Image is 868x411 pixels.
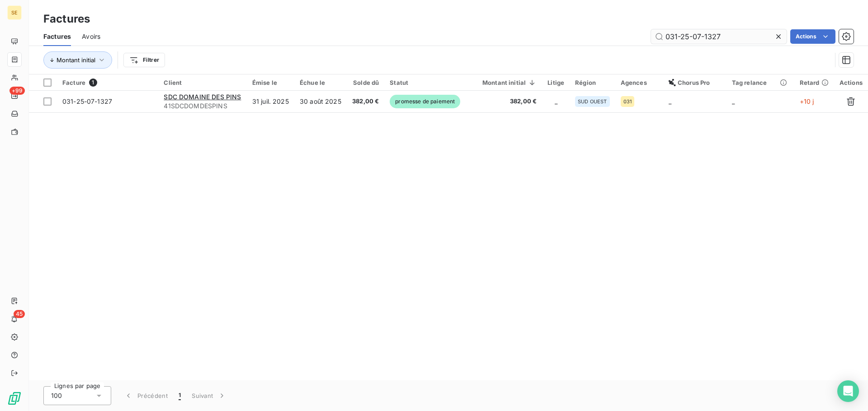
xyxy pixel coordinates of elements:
[43,11,90,27] h3: Factures
[578,99,607,104] span: SUD OUEST
[123,53,165,67] button: Filtrer
[51,391,62,400] span: 100
[472,79,537,86] div: Montant initial
[186,386,232,405] button: Suivant
[62,97,112,105] span: 031-25-07-1327
[669,79,721,86] div: Chorus Pro
[840,79,863,86] div: Actions
[89,79,97,87] span: 1
[62,79,85,86] span: Facture
[732,97,735,105] span: _
[669,97,671,105] span: _
[173,386,186,405] button: 1
[300,79,341,86] div: Échue le
[164,93,241,101] span: SDC DOMAINE DES PINS
[352,97,379,106] span: 382,00 €
[179,391,181,400] span: 1
[118,386,173,405] button: Précédent
[14,310,25,318] span: 45
[790,29,835,44] button: Actions
[247,91,294,112] td: 31 juil. 2025
[352,79,379,86] div: Solde dû
[164,79,241,86] div: Client
[252,79,289,86] div: Émise le
[43,51,112,69] button: Montant initial
[651,29,787,44] input: Rechercher
[164,102,241,111] span: 41SDCDOMDESPINS
[800,79,829,86] div: Retard
[555,97,557,105] span: _
[9,87,25,95] span: +99
[472,97,537,106] span: 382,00 €
[82,32,100,41] span: Avoirs
[390,79,460,86] div: Statut
[7,5,22,20] div: SE
[575,79,610,86] div: Région
[294,91,347,112] td: 30 août 2025
[390,95,460,108] span: promesse de paiement
[623,99,632,104] span: 031
[837,380,859,402] div: Open Intercom Messenger
[732,79,789,86] div: Tag relance
[57,56,95,64] span: Montant initial
[547,79,564,86] div: Litige
[800,97,814,105] span: +10 j
[7,391,22,406] img: Logo LeanPay
[43,32,71,41] span: Factures
[621,79,658,86] div: Agences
